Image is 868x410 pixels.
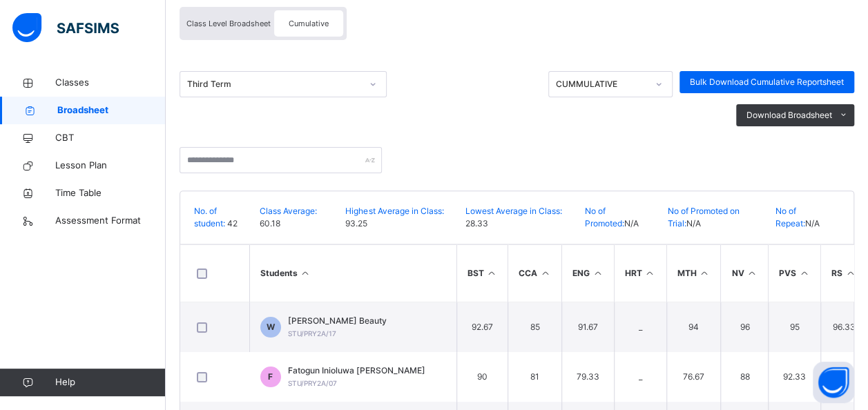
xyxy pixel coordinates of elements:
[508,352,562,402] td: 81
[456,302,508,353] td: 92.67
[775,206,804,228] span: No of Repeat:
[300,268,311,278] i: Sort Ascending
[690,76,844,88] span: Bulk Download Cumulative Reportsheet
[249,245,456,302] th: Students
[508,302,562,353] td: 85
[746,268,758,278] i: Sort in Ascending Order
[562,352,615,402] td: 79.33
[820,352,867,402] td: 93.33
[804,218,819,228] span: N/A
[721,302,769,353] td: 96
[465,206,562,216] span: Lowest Average in Class:
[260,206,317,216] span: Class Average:
[539,268,551,278] i: Sort in Ascending Order
[614,302,666,353] td: _
[55,214,166,228] span: Assessment Format
[666,302,721,353] td: 94
[668,206,740,228] span: No of Promoted on Trial:
[614,352,666,402] td: _
[562,302,615,353] td: 91.67
[187,78,361,90] div: Third Term
[699,268,711,278] i: Sort in Ascending Order
[820,302,867,353] td: 96.33
[769,245,821,302] th: PVS
[57,104,166,117] span: Broadsheet
[260,218,280,228] span: 60.18
[556,78,647,90] div: CUMMULATIVE
[186,19,271,28] span: Class Level Broadsheet
[345,206,443,216] span: Highest Average in Class:
[288,364,425,377] span: Fatogun Inioluwa [PERSON_NAME]
[721,352,769,402] td: 88
[666,352,721,402] td: 76.67
[592,268,604,278] i: Sort in Ascending Order
[55,76,166,90] span: Classes
[55,159,166,173] span: Lesson Plan
[345,218,367,228] span: 93.25
[845,268,856,278] i: Sort in Ascending Order
[686,218,701,228] span: N/A
[624,218,639,228] span: N/A
[585,206,624,228] span: No of Promoted:
[644,268,656,278] i: Sort in Ascending Order
[798,268,810,278] i: Sort in Ascending Order
[289,19,329,28] span: Cumulative
[55,131,166,145] span: CBT
[55,186,166,200] span: Time Table
[225,218,238,228] span: 42
[746,109,832,121] span: Download Broadsheet
[769,352,821,402] td: 92.33
[456,245,508,302] th: BST
[486,268,498,278] i: Sort in Ascending Order
[268,371,273,383] span: F
[666,245,721,302] th: MTH
[55,375,165,389] span: Help
[508,245,562,302] th: CCA
[456,352,508,402] td: 90
[614,245,666,302] th: HRT
[769,302,821,353] td: 95
[12,13,119,42] img: safsims
[194,206,225,228] span: No. of student:
[721,245,769,302] th: NV
[813,362,854,403] button: Open asap
[562,245,615,302] th: ENG
[267,321,275,333] span: W
[465,218,488,228] span: 28.33
[288,379,337,387] span: STU/PRY2A/07
[820,245,867,302] th: RS
[288,329,336,338] span: STU/PRY2A/17
[288,315,387,327] span: [PERSON_NAME] Beauty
